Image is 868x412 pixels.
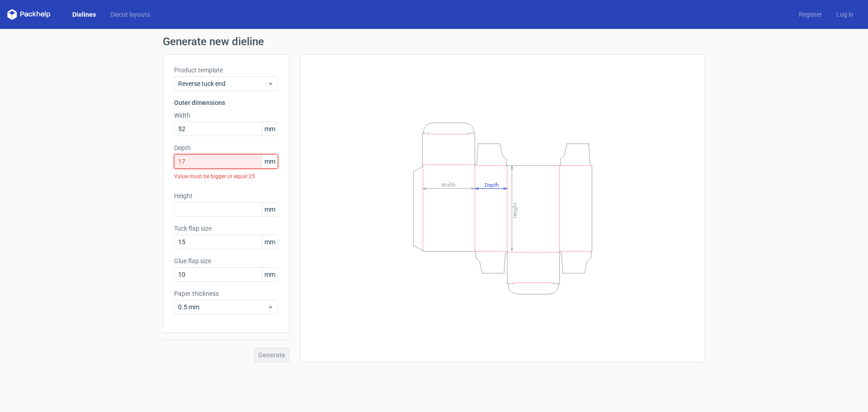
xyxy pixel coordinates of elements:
a: Diecut layouts [103,10,157,19]
tspan: Depth [485,181,499,188]
span: mm [262,155,278,168]
a: Dielines [65,10,103,19]
label: Depth [174,143,278,152]
tspan: Width [441,181,456,188]
span: mm [262,122,278,136]
h3: Outer dimensions [174,98,278,107]
span: Reverse tuck end [178,79,267,88]
label: Product template [174,66,278,75]
a: Register [792,10,829,19]
label: Width [174,111,278,120]
span: mm [262,268,278,281]
span: mm [262,203,278,216]
span: mm [262,235,278,249]
tspan: Height [512,202,518,218]
span: 0.5 mm [178,303,267,312]
label: Glue flap size [174,256,278,265]
div: Value must be bigger or equal 25 [174,169,278,184]
label: Tuck flap size [174,224,278,233]
label: Height [174,191,278,200]
label: Paper thickness [174,289,278,298]
h1: Generate new dieline [163,36,705,47]
a: Log in [829,10,861,19]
